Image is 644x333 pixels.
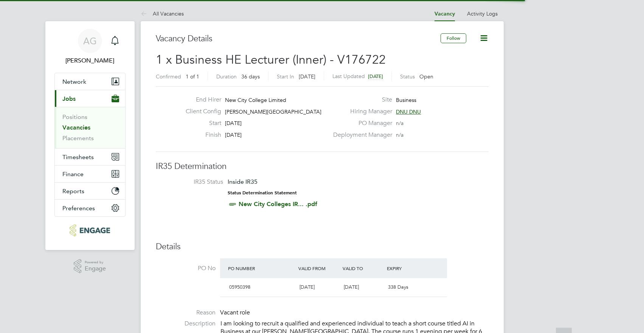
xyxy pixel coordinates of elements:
[216,73,237,80] label: Duration
[344,284,359,290] span: [DATE]
[55,166,125,182] button: Finance
[241,73,260,80] span: 36 days
[62,78,86,85] span: Network
[62,188,84,195] span: Reports
[228,178,258,185] span: Inside IR35
[156,73,181,80] label: Confirmed
[156,241,489,252] h3: Details
[329,119,392,127] label: PO Manager
[55,90,125,107] button: Jobs
[156,52,386,67] span: 1 x Business HE Lecturer (Inner) - V176722
[156,33,441,44] h3: Vacancy Details
[332,73,365,80] label: Last Updated
[299,284,315,290] span: [DATE]
[368,73,383,80] span: [DATE]
[467,10,498,17] a: Activity Logs
[54,224,126,236] a: Go to home page
[180,131,221,139] label: Finish
[55,183,125,199] button: Reports
[228,190,297,195] strong: Status Determination Statement
[299,73,315,80] span: [DATE]
[180,96,221,104] label: End Hirer
[83,36,97,46] span: AG
[225,108,321,115] span: [PERSON_NAME][GEOGRAPHIC_DATA]
[229,284,250,290] span: 05950398
[62,153,94,161] span: Timesheets
[396,131,403,138] span: n/a
[180,119,221,127] label: Start
[396,108,421,115] span: DNU DNU
[225,97,286,103] span: New City College Limited
[74,259,106,274] a: Powered byEngage
[239,200,317,208] a: New City Colleges IR... .pdf
[385,261,429,275] div: Expiry
[419,73,433,80] span: Open
[55,73,125,90] button: Network
[54,29,126,65] a: AG[PERSON_NAME]
[225,131,242,138] span: [DATE]
[435,11,455,17] a: Vacancy
[396,97,416,103] span: Business
[54,56,126,65] span: Ajay Gandhi
[277,73,294,80] label: Start In
[62,205,95,212] span: Preferences
[441,33,466,43] button: Follow
[156,309,216,317] label: Reason
[296,261,341,275] div: Valid From
[396,120,403,127] span: n/a
[341,261,385,275] div: Valid To
[220,309,250,316] span: Vacant role
[141,10,184,17] a: All Vacancies
[329,108,392,116] label: Hiring Manager
[62,134,94,142] a: Placements
[156,320,216,328] label: Description
[62,170,84,178] span: Finance
[186,73,199,80] span: 1 of 1
[226,261,297,275] div: PO Number
[388,284,408,290] span: 338 Days
[400,73,415,80] label: Status
[55,149,125,165] button: Timesheets
[180,108,221,116] label: Client Config
[55,107,125,148] div: Jobs
[85,259,106,266] span: Powered by
[329,96,392,104] label: Site
[85,266,106,272] span: Engage
[62,95,76,102] span: Jobs
[163,178,223,186] label: IR35 Status
[329,131,392,139] label: Deployment Manager
[45,21,135,250] nav: Main navigation
[70,224,110,236] img: carbonrecruitment-logo-retina.png
[62,113,87,120] a: Positions
[55,200,125,216] button: Preferences
[62,124,90,131] a: Vacancies
[156,264,216,272] label: PO No
[156,161,489,172] h3: IR35 Determination
[225,120,242,127] span: [DATE]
